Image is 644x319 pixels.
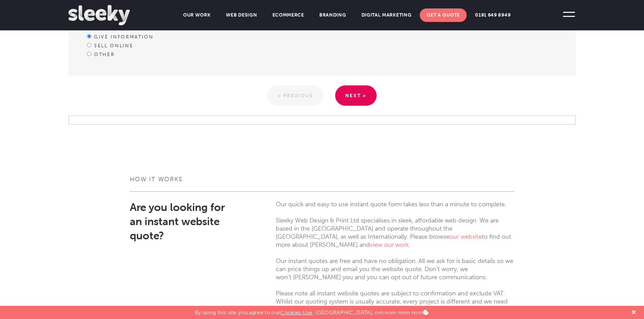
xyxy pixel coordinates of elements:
[195,306,429,316] p: By using this site you agree to our . [GEOGRAPHIC_DATA], om nom nom nom
[94,34,154,40] label: Give information
[266,8,311,22] a: Ecommerce
[94,43,133,49] label: Sell online
[449,233,482,240] a: our website
[68,5,130,25] img: Sleeky Web Design Newcastle
[313,8,353,22] a: Branding
[276,249,514,281] p: Our instant quotes are free and have no obligation. All we ask for is basic details so we can pri...
[420,8,467,22] a: Get A Quote
[130,175,514,192] h3: How it works
[176,8,217,22] a: Our Work
[276,208,514,249] p: Sleeky Web Design & Print Ltd specialises in sleek, affordable web design. We are based in the [G...
[355,8,418,22] a: Digital Marketing
[468,8,517,22] a: 0191 649 8949
[94,52,115,57] label: Other
[370,241,409,248] a: view our work
[280,309,313,316] a: Cookies Use
[219,8,264,22] a: Web Design
[130,200,237,243] h2: Are you looking for an instant website quote?
[335,85,377,106] a: Next »
[267,85,323,106] a: « Previous
[276,281,514,314] p: Please note all instant website quotes are subject to confirmation and exclude VAT. Whilst our qu...
[276,200,514,208] p: Our quick and easy to use instant quote form takes less than a minute to complete.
